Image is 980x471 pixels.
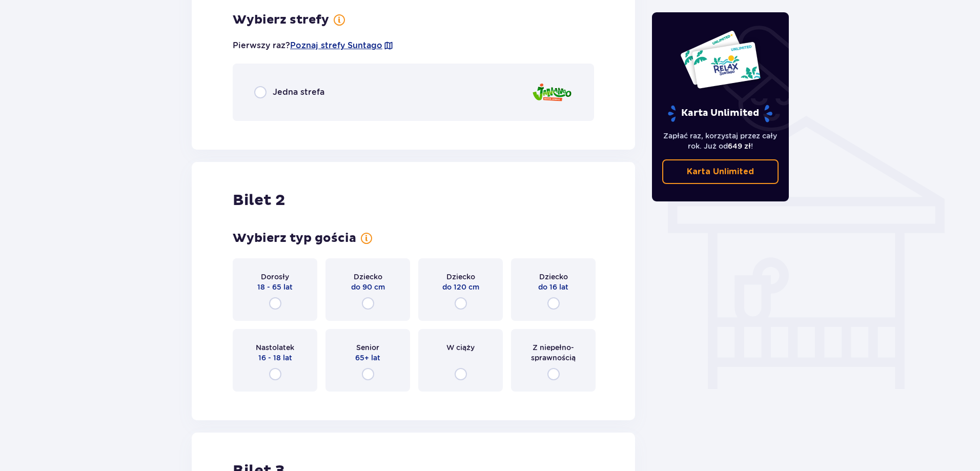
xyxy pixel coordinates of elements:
span: Dziecko [446,272,475,282]
span: Z niepełno­sprawnością [520,342,586,363]
p: Pierwszy raz? [233,40,394,51]
span: Nastolatek [256,342,294,353]
span: 18 - 65 lat [257,282,293,292]
span: Jedna strefa [273,87,324,98]
img: Dwie karty całoroczne do Suntago z napisem 'UNLIMITED RELAX', na białym tle z tropikalnymi liśćmi... [680,30,761,89]
span: do 90 cm [351,282,385,292]
a: Poznaj strefy Suntago [290,40,382,51]
span: Senior [356,342,379,353]
span: do 16 lat [538,282,568,292]
p: Karta Unlimited [687,166,754,177]
span: Dorosły [261,272,289,282]
h2: Bilet 2 [233,191,285,210]
span: 16 - 18 lat [258,353,292,363]
span: do 120 cm [442,282,479,292]
span: 649 zł [728,142,751,150]
span: W ciąży [446,342,475,353]
img: Jamango [532,78,573,107]
a: Karta Unlimited [662,159,779,184]
h3: Wybierz typ gościa [233,231,356,246]
p: Zapłać raz, korzystaj przez cały rok. Już od ! [662,131,779,151]
span: 65+ lat [355,353,380,363]
h3: Wybierz strefy [233,12,329,28]
p: Karta Unlimited [667,105,773,122]
span: Dziecko [354,272,382,282]
span: Dziecko [539,272,568,282]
